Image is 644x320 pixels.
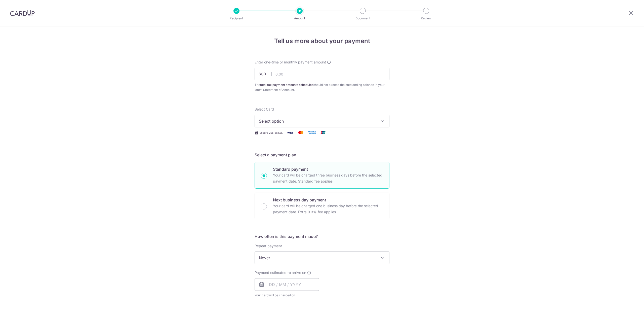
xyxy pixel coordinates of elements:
h5: How often is this payment made? [255,233,389,239]
img: CardUp [10,10,35,16]
h5: Select a payment plan [255,152,389,158]
img: American Express [307,129,317,136]
span: Never [255,252,389,264]
span: Select option [259,118,376,124]
span: Enter one-time or monthly payment amount [255,60,326,65]
img: Union Pay [318,129,328,136]
b: total tax payment amounts scheduled [260,83,313,87]
span: Your card will be charged on [255,293,319,298]
span: SGD [259,72,272,77]
input: DD / MM / YYYY [255,278,319,291]
p: Document [344,16,381,21]
h4: Tell us more about your payment [255,37,389,46]
p: Review [408,16,445,21]
span: Payment estimated to arrive on [255,270,306,275]
span: translation missing: en.payables.payment_networks.credit_card.summary.labels.select_card [255,107,274,111]
p: Recipient [218,16,255,21]
div: The should not exceed the outstanding balance in your latest Statement of Account. [255,82,389,92]
iframe: Opens a widget where you can find more information [612,305,639,317]
input: 0.00 [255,68,389,80]
span: Secure 256-bit SSL [260,131,283,135]
p: Next business day payment [273,197,383,203]
label: Repeat payment [255,243,282,248]
p: Standard payment [273,166,383,172]
button: Select option [255,115,389,127]
img: Mastercard [296,129,306,136]
p: Your card will be charged one business day before the selected payment date. Extra 0.3% fee applies. [273,203,383,215]
p: Amount [281,16,318,21]
img: Visa [285,129,295,136]
p: Your card will be charged three business days before the selected payment date. Standard fee appl... [273,172,383,184]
